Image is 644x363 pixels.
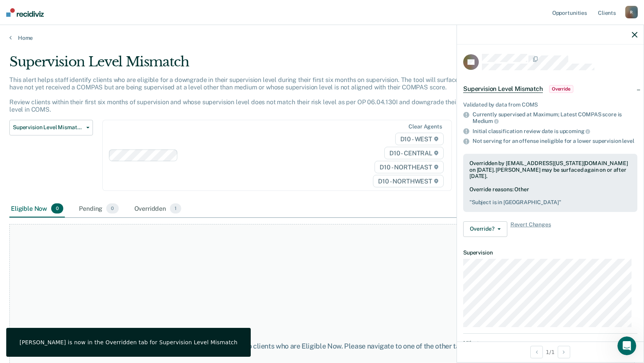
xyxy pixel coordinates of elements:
[9,54,492,76] div: Supervision Level Mismatch
[473,118,499,124] span: Medium
[77,200,120,217] div: Pending
[469,160,631,180] div: Overridden by [EMAIL_ADDRESS][US_STATE][DOMAIN_NAME] on [DATE]. [PERSON_NAME] may be surfaced aga...
[473,138,637,144] div: Not serving for an offense ineligible for a lower supervision
[469,199,631,206] pre: " Subject is in [GEOGRAPHIC_DATA] "
[558,346,570,358] button: Next Opportunity
[617,336,636,355] iframe: Intercom live chat
[549,85,573,93] span: Override
[530,346,543,358] button: Previous Opportunity
[560,128,590,134] span: upcoming
[9,76,492,114] p: This alert helps staff identify clients who are eligible for a downgrade in their supervision lev...
[473,128,637,135] div: Initial classification review date is
[166,342,478,351] div: At this time, there are no clients who are Eligible Now. Please navigate to one of the other tabs.
[395,133,444,145] span: D10 - WEST
[9,34,635,41] a: Home
[625,6,638,18] div: R
[457,77,644,101] div: Supervision Level MismatchOverride
[375,161,443,173] span: D10 - NORTHEAST
[373,175,443,187] span: D10 - NORTHWEST
[384,147,444,159] span: D10 - CENTRAL
[51,203,63,214] span: 0
[20,339,237,346] div: [PERSON_NAME] is now in the Overridden tab for Supervision Level Mismatch
[6,8,44,17] img: Recidiviz
[622,138,634,144] span: level
[106,203,118,214] span: 0
[13,124,83,131] span: Supervision Level Mismatch
[170,203,181,214] span: 1
[473,111,637,125] div: Currently supervised at Maximum; Latest COMPAS score is
[463,101,637,108] div: Validated by data from COMS
[409,123,442,130] div: Clear agents
[463,340,637,347] dt: Milestones
[463,85,543,93] span: Supervision Level Mismatch
[9,200,65,217] div: Eligible Now
[469,186,631,206] div: Override reasons: Other
[463,249,637,256] dt: Supervision
[510,221,551,237] span: Revert Changes
[457,342,644,362] div: 1 / 1
[133,200,183,217] div: Overridden
[463,221,507,237] button: Override?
